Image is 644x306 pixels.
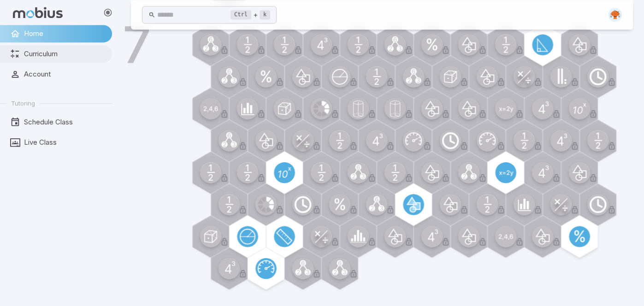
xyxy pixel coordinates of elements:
[230,10,251,19] kbd: Ctrl
[24,69,106,79] span: Account
[24,117,106,127] span: Schedule Class
[24,49,106,59] span: Curriculum
[24,29,106,39] span: Home
[123,20,151,70] h1: 7
[11,99,35,107] span: Tutoring
[260,10,270,19] kbd: k
[230,9,270,20] div: +
[608,8,622,22] img: oval.svg
[24,137,106,147] span: Live Class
